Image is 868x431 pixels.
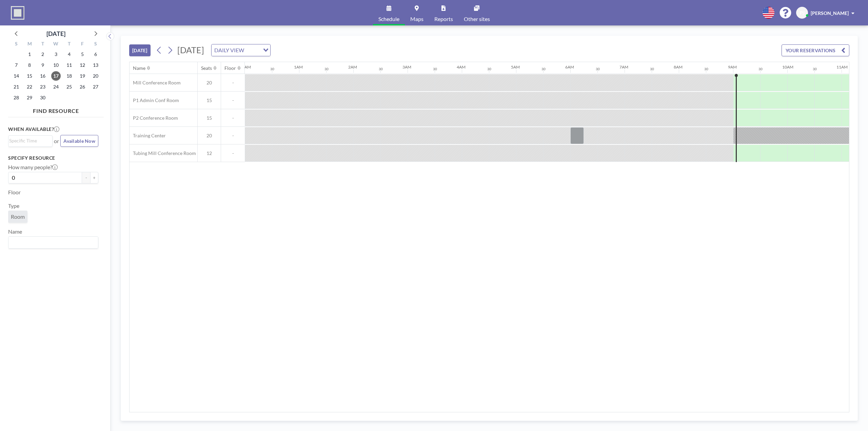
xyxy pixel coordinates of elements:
div: 30 [433,67,437,71]
span: Tuesday, September 23, 2025 [38,82,47,92]
button: [DATE] [129,44,151,56]
span: 20 [198,133,221,139]
span: Saturday, September 6, 2025 [91,50,100,59]
span: 20 [198,80,221,86]
span: Friday, September 12, 2025 [78,60,87,70]
div: 1AM [294,64,303,70]
div: 30 [324,67,329,71]
span: Monday, September 15, 2025 [25,71,34,81]
span: P2 Conference Room [130,115,178,121]
div: Seats [201,65,212,71]
div: 12AM [240,64,251,70]
div: 4AM [457,64,466,70]
span: - [221,97,245,103]
span: Sunday, September 14, 2025 [12,71,21,81]
span: Friday, September 26, 2025 [78,82,87,92]
span: Monday, September 29, 2025 [25,93,34,102]
span: 15 [198,97,221,103]
div: W [50,40,63,49]
div: 8AM [674,64,683,70]
button: YOUR RESERVATIONS [782,44,849,56]
div: [DATE] [46,29,65,38]
span: Available Now [63,138,95,144]
div: 3AM [402,64,411,70]
button: Available Now [60,135,98,147]
span: Reports [434,16,453,22]
label: Name [8,228,22,235]
div: 30 [596,67,600,71]
span: Mill Conference Room [130,80,181,86]
span: Wednesday, September 10, 2025 [51,60,61,70]
span: Other sites [464,16,490,22]
span: Thursday, September 4, 2025 [64,50,74,59]
span: PJ [800,10,805,16]
label: Type [8,202,19,209]
div: 30 [270,67,274,71]
div: 30 [650,67,654,71]
span: Thursday, September 11, 2025 [64,60,74,70]
span: P1 Admin Conf Room [130,97,179,103]
span: Tuesday, September 16, 2025 [38,71,47,81]
div: M [23,40,36,49]
span: Tuesday, September 30, 2025 [38,93,47,102]
span: DAILY VIEW [213,46,245,55]
span: Tubing Mill Conference Room [130,150,196,156]
input: Search for option [9,238,94,247]
span: - [221,115,245,121]
span: Sunday, September 21, 2025 [12,82,21,92]
span: Saturday, September 13, 2025 [91,60,100,70]
button: + [90,172,98,183]
span: Saturday, September 20, 2025 [91,71,100,81]
div: Name [133,65,145,71]
span: [DATE] [177,45,204,55]
span: Tuesday, September 9, 2025 [38,60,47,70]
span: Sunday, September 7, 2025 [12,60,21,70]
div: 9AM [728,64,737,70]
div: 11AM [836,64,848,70]
div: S [10,40,23,49]
span: 15 [198,115,221,121]
span: Tuesday, September 2, 2025 [38,50,47,59]
div: S [89,40,102,49]
label: How many people? [8,164,58,171]
span: Thursday, September 18, 2025 [64,71,74,81]
div: 30 [379,67,383,71]
span: Monday, September 8, 2025 [25,60,34,70]
span: - [221,150,245,156]
span: - [221,133,245,139]
div: 30 [813,67,817,71]
div: 6AM [565,64,574,70]
h4: FIND RESOURCE [8,105,104,114]
span: Friday, September 5, 2025 [78,50,87,59]
span: Thursday, September 25, 2025 [64,82,74,92]
button: - [82,172,90,183]
div: F [76,40,89,49]
div: 7AM [619,64,628,70]
span: Monday, September 22, 2025 [25,82,34,92]
span: Sunday, September 28, 2025 [12,93,21,102]
span: Monday, September 1, 2025 [25,50,34,59]
div: 10AM [782,64,793,70]
span: Wednesday, September 3, 2025 [51,50,61,59]
div: Search for option [212,44,270,56]
span: 12 [198,150,221,156]
div: 30 [758,67,763,71]
label: Floor [8,189,21,196]
div: 30 [541,67,546,71]
span: Saturday, September 27, 2025 [91,82,100,92]
div: Search for option [8,237,98,248]
span: [PERSON_NAME] [811,10,849,16]
div: 2AM [348,64,357,70]
span: Wednesday, September 24, 2025 [51,82,61,92]
div: T [62,40,76,49]
h3: Specify resource [8,155,98,161]
span: Maps [410,16,423,22]
span: or [54,138,59,144]
div: 30 [487,67,491,71]
input: Search for option [9,137,48,144]
input: Search for option [246,46,259,55]
span: Training Center [130,133,166,139]
div: 5AM [511,64,520,70]
div: 30 [704,67,708,71]
div: T [36,40,50,49]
